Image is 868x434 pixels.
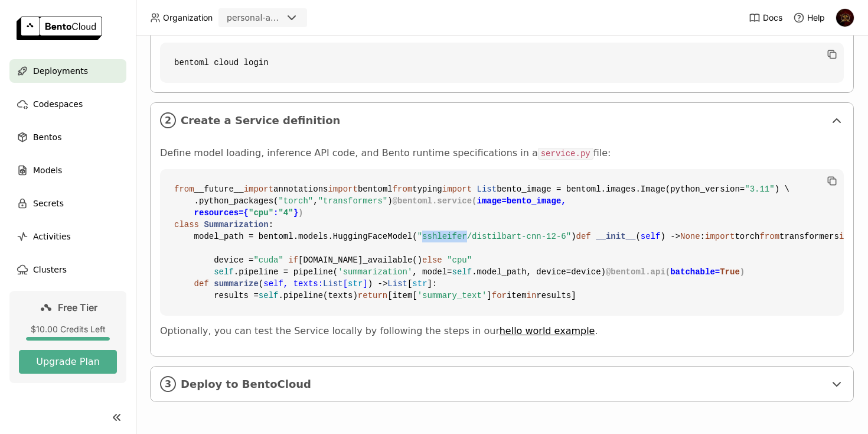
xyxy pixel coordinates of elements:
[442,184,472,194] span: import
[9,258,126,281] a: Clusters
[160,43,844,83] code: bentoml cloud login
[9,291,126,383] a: Free Tier$10.00 Credits LeftUpgrade Plan
[387,279,407,289] span: List
[283,12,285,24] input: Selected personal-anurag.
[19,324,117,335] div: $10.00 Credits Left
[9,158,126,182] a: Models
[9,92,126,116] a: Codespaces
[19,350,117,374] button: Upgrade Plan
[17,17,102,40] img: logo
[358,291,387,300] span: return
[422,255,442,265] span: else
[263,279,367,289] span: self, texts: [ ]
[393,184,413,194] span: from
[151,367,853,401] div: 3Deploy to BentoCloud
[160,169,844,316] code: __future__ annotations bentoml typing bento_image = bentoml.images.Image(python_version= ) \ .pyt...
[174,220,199,229] span: class
[836,9,854,27] img: Anurag Kanade
[348,279,363,289] span: str
[160,325,844,337] p: Optionally, you can test the Service locally by following the steps in our .
[527,291,537,300] span: in
[576,232,591,241] span: def
[288,255,298,265] span: if
[33,64,88,78] span: Deployments
[163,12,213,23] span: Organization
[259,291,279,300] span: self
[33,130,61,144] span: Bentos
[447,255,472,265] span: "cpu"
[33,229,71,244] span: Activities
[412,279,427,289] span: str
[33,97,83,111] span: Codespaces
[759,232,779,241] span: from
[9,192,126,215] a: Secrets
[763,12,782,23] span: Docs
[328,184,357,194] span: import
[323,279,343,289] span: List
[194,279,209,289] span: def
[214,267,234,277] span: self
[227,12,282,24] div: personal-anurag
[33,163,62,177] span: Models
[745,184,774,194] span: "3.11"
[181,378,825,391] span: Deploy to BentoCloud
[214,279,259,289] span: summarize
[318,196,388,206] span: "transformers"
[204,220,268,229] span: Summarization
[538,148,593,160] code: service.py
[278,196,313,206] span: "torch"
[680,232,700,241] span: None
[33,196,64,210] span: Secrets
[500,325,595,336] a: hello world example
[452,267,472,277] span: self
[492,291,507,300] span: for
[606,267,745,277] span: @bentoml.api( )
[596,232,635,241] span: __init__
[720,267,740,277] span: True
[181,114,825,127] span: Create a Service definition
[151,103,853,138] div: 2Create a Service definition
[9,59,126,83] a: Deployments
[338,267,412,277] span: 'summarization'
[705,232,735,241] span: import
[160,376,176,392] i: 3
[244,184,273,194] span: import
[160,112,176,128] i: 2
[670,267,740,277] span: batchable=
[174,184,194,194] span: from
[9,225,126,248] a: Activities
[477,184,497,194] span: List
[793,12,825,24] div: Help
[417,232,571,241] span: "sshleifer/distilbart-cnn-12-6"
[160,147,844,160] p: Define model loading, inference API code, and Bento runtime specifications in a file:
[58,302,97,313] span: Free Tier
[641,232,661,241] span: self
[278,208,293,218] span: "4"
[417,291,487,300] span: 'summary_text'
[33,263,67,277] span: Clusters
[9,125,126,149] a: Bentos
[807,12,825,23] span: Help
[249,208,273,218] span: "cpu"
[749,12,782,24] a: Docs
[253,255,283,265] span: "cuda"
